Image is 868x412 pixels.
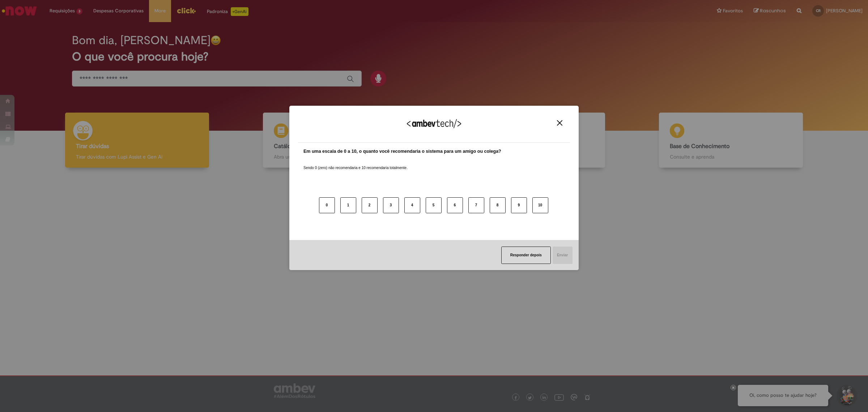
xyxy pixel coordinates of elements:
button: 8 [490,197,506,213]
button: 0 [319,197,335,213]
button: Responder depois [501,247,551,264]
img: Close [557,120,562,126]
button: 10 [532,197,548,213]
button: 2 [362,197,378,213]
label: Em uma escala de 0 a 10, o quanto você recomendaria o sistema para um amigo ou colega? [303,148,501,155]
img: Logo Ambevtech [407,119,461,128]
button: 9 [511,197,527,213]
button: 1 [340,197,356,213]
button: 7 [468,197,484,213]
button: Close [555,120,565,126]
button: 3 [383,197,399,213]
button: 4 [404,197,420,213]
label: Sendo 0 (zero) não recomendaria e 10 recomendaria totalmente. [303,157,408,171]
button: 6 [447,197,463,213]
button: 5 [426,197,442,213]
